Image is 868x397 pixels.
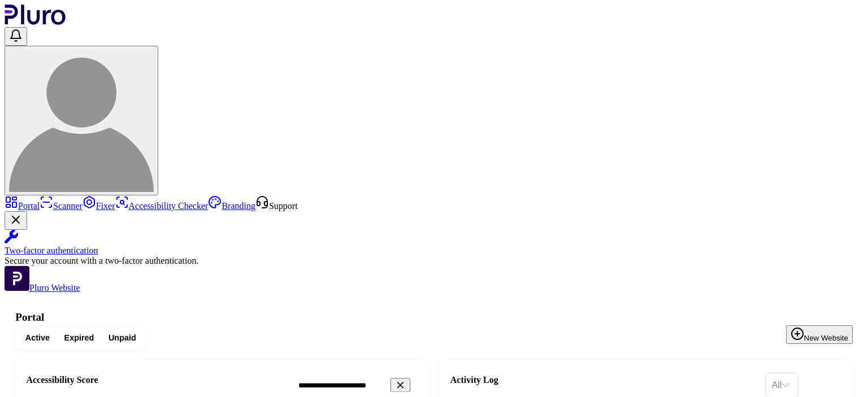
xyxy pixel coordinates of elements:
[5,283,80,293] a: Open Pluro Website
[5,201,40,211] a: Portal
[9,47,154,192] img: User avatar
[786,325,853,344] button: New Website
[5,195,863,293] aside: Sidebar menu
[26,374,284,385] h2: Accessibility Score
[291,376,446,395] input: Search
[57,330,101,346] button: Expired
[5,256,863,266] div: Secure your account with a two-factor authentication.
[5,46,158,195] button: User avatar
[5,211,27,230] button: Close Two-factor authentication notification
[208,201,255,211] a: Branding
[108,333,136,343] span: Unpaid
[83,201,115,211] a: Fixer
[25,333,50,343] span: Active
[5,230,863,256] a: Two-factor authentication
[255,201,298,211] a: Open Support screen
[5,17,66,27] a: Logo
[40,201,83,211] a: Scanner
[18,330,57,346] button: Active
[101,330,143,346] button: Unpaid
[15,311,853,324] h1: Portal
[5,246,863,256] div: Two-factor authentication
[390,378,410,392] button: Clear search field
[115,201,209,211] a: Accessibility Checker
[5,27,27,46] button: Open notifications, you have undefined new notifications
[450,374,758,385] h2: Activity Log
[64,333,94,343] span: Expired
